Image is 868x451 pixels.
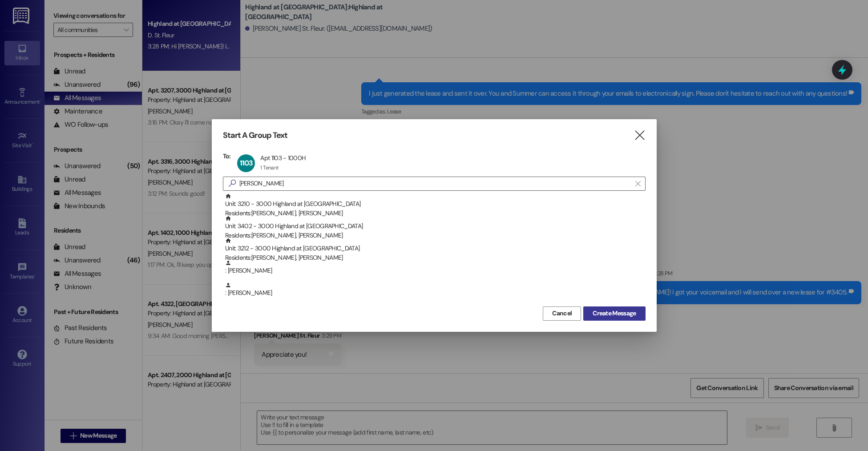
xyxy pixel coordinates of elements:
h3: Start A Group Text [223,130,288,141]
i:  [634,131,646,140]
span: Create Message [593,309,636,318]
span: Cancel [552,309,572,318]
div: Unit: 3402 - 3000 Highland at [GEOGRAPHIC_DATA]Residents:[PERSON_NAME], [PERSON_NAME] [223,215,646,238]
div: Unit: 3402 - 3000 Highland at [GEOGRAPHIC_DATA] [225,215,646,241]
div: Residents: [PERSON_NAME], [PERSON_NAME] [225,231,646,240]
input: Search for any contact or apartment [239,177,631,190]
div: Residents: [PERSON_NAME], [PERSON_NAME] [225,253,646,262]
div: : [PERSON_NAME] [223,260,646,282]
div: : [PERSON_NAME] [225,260,646,275]
div: Unit: 3210 - 3000 Highland at [GEOGRAPHIC_DATA] [225,193,646,218]
button: Clear text [631,177,645,190]
div: Unit: 3212 - 3000 Highland at [GEOGRAPHIC_DATA] [225,238,646,263]
div: : [PERSON_NAME] [223,282,646,304]
div: Unit: 3210 - 3000 Highland at [GEOGRAPHIC_DATA]Residents:[PERSON_NAME], [PERSON_NAME] [223,193,646,215]
span: 1103 [240,158,253,168]
div: 1 Tenant [260,164,279,171]
button: Cancel [543,306,581,321]
div: : [PERSON_NAME] [225,282,646,298]
button: Create Message [583,306,645,321]
h3: To: [223,152,231,160]
i:  [225,179,239,188]
div: Residents: [PERSON_NAME], [PERSON_NAME] [225,209,646,218]
i:  [635,180,640,187]
div: Unit: 3212 - 3000 Highland at [GEOGRAPHIC_DATA]Residents:[PERSON_NAME], [PERSON_NAME] [223,238,646,260]
div: Apt 1103 - 1000H [260,154,306,162]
